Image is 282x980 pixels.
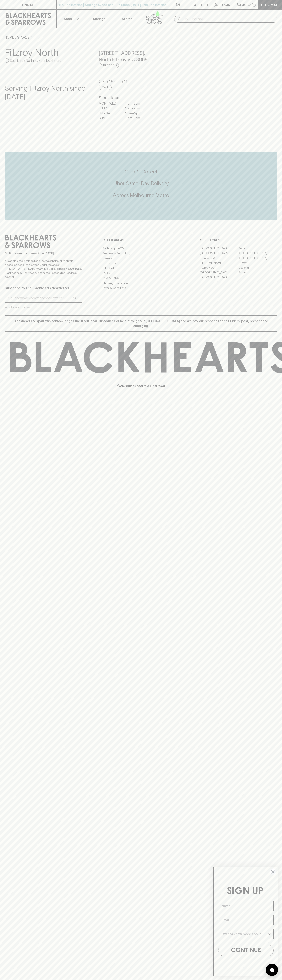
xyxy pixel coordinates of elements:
[5,305,82,309] p: We will never spam you
[125,116,145,120] p: 11am - 8pm
[102,238,180,243] p: OTHER AREAS
[5,259,82,279] p: It is against the law to sell or supply alcohol to, or to obtain alcohol on behalf of a person un...
[85,10,113,28] a: Tastings
[122,16,132,21] p: Stores
[102,276,180,280] a: Privacy Policy
[57,10,85,28] button: Shop
[44,267,81,270] strong: Liquor License #32064953
[102,256,180,261] a: Careers
[99,101,119,106] p: MON - WED
[99,50,183,63] h5: [STREET_ADDRESS] , North Fitzroy VIC 3068
[237,2,246,7] p: $0.00
[5,192,277,199] h5: Across Melbourne Metro
[238,260,277,265] a: Fitzroy
[5,251,82,255] p: Sibling owned and run since [DATE]
[99,95,183,101] h6: Store Hours
[92,16,105,21] p: Tastings
[269,868,276,875] button: Close dialog
[125,111,145,116] p: 10am - 9pm
[99,116,119,120] p: SUN
[17,35,30,39] a: STORES
[261,2,279,7] p: Checkout
[220,2,230,7] p: Login
[200,238,277,243] p: OUR STORES
[184,16,274,22] input: Try "Pinot noir"
[62,294,82,302] button: SUBSCRIBE
[5,47,89,58] h3: Fitzroy North
[238,265,277,270] a: Geelong
[125,101,145,106] p: 11am - 8pm
[238,255,277,260] a: [GEOGRAPHIC_DATA]
[200,251,238,255] a: [GEOGRAPHIC_DATA]
[5,180,277,187] h5: Uber Same-Day Delivery
[270,968,274,972] img: bubble-icon
[200,246,238,251] a: [GEOGRAPHIC_DATA]
[8,319,274,328] p: Blackhearts & Sparrows acknowledges the traditional Custodians of land throughout [GEOGRAPHIC_DAT...
[102,261,180,266] a: Contact Us
[99,78,183,85] h5: 03 9489 5945
[200,265,238,270] a: Fitzroy North
[194,2,209,7] p: Wishlist
[238,270,277,275] a: Prahran
[102,251,180,256] a: Business & Bulk Gifting
[99,111,119,116] p: FRI - SAT
[222,929,268,939] input: I wanna know more about...
[102,246,180,251] a: Bottle Drop FAQ's
[5,35,14,39] a: HOME
[102,286,180,290] a: Terms & Conditions
[8,295,62,301] input: e.g. jane@blackheartsandsparrows.com.au
[102,280,180,285] a: Shipping Information
[200,260,238,265] a: [PERSON_NAME]
[102,266,180,271] a: Gift Cards
[5,152,277,220] div: Call to action block
[200,275,238,280] a: [GEOGRAPHIC_DATA]
[200,255,238,260] a: Brunswick West
[102,271,180,275] a: FAQ's
[218,901,274,911] input: Name
[5,84,89,101] h4: Serving Fitzroy North since [DATE]
[200,270,238,275] a: [GEOGRAPHIC_DATA]
[238,246,277,251] a: Braddon
[5,168,277,175] h5: Click & Collect
[253,4,255,6] p: 0
[63,296,80,301] p: SUBSCRIBE
[209,863,282,980] div: FLYOUT Form
[5,286,82,290] p: Subscribe to The Blackhearts Newsletter
[268,929,272,939] button: Show Options
[10,58,61,63] p: Set Fitzroy North as your local store
[125,106,145,111] p: 11am - 9pm
[99,85,112,90] a: Call
[218,915,274,925] input: Email
[99,63,119,68] a: Directions
[113,10,141,28] a: Stores
[238,251,277,255] a: [GEOGRAPHIC_DATA]
[64,16,72,21] p: Shop
[22,2,34,7] p: FIND US
[99,106,119,111] p: THUR
[218,945,274,956] button: CONTINUE
[227,887,264,896] span: SIGN UP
